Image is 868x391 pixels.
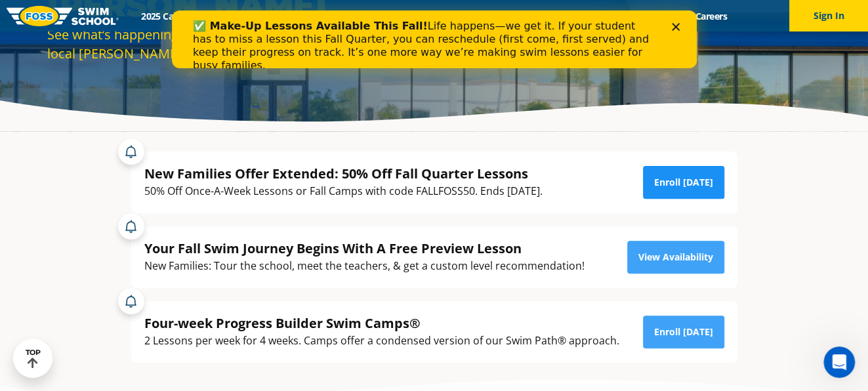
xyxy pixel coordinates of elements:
div: TOP [26,348,41,369]
iframe: Intercom live chat [823,346,855,378]
div: See what’s happening and find reasons to hit the water at your local [PERSON_NAME][GEOGRAPHIC_DATA]. [47,25,428,63]
a: Careers [684,10,738,22]
a: About [PERSON_NAME] [382,10,504,22]
a: Enroll [DATE] [643,316,724,348]
img: FOSS Swim School Logo [7,6,119,26]
div: Life happens—we get it. If your student has to miss a lesson this Fall Quarter, you can reschedul... [21,9,483,62]
a: View Availability [627,241,724,274]
a: Swim Like [PERSON_NAME] [504,10,643,22]
div: 2 Lessons per week for 4 weeks. Camps offer a condensed version of our Swim Path® approach. [144,332,619,350]
iframe: Intercom live chat banner [172,10,697,68]
div: New Families Offer Extended: 50% Off Fall Quarter Lessons [144,165,543,182]
a: Enroll [DATE] [643,166,724,199]
a: Schools [212,10,267,22]
div: New Families: Tour the school, meet the teachers, & get a custom level recommendation! [144,257,585,275]
b: ✅ Make-Up Lessons Available This Fall! [21,9,256,22]
div: Four-week Progress Builder Swim Camps® [144,314,619,332]
a: 2025 Calendar [130,10,212,22]
div: Close [500,12,513,20]
a: Blog [642,10,684,22]
div: 50% Off Once-A-Week Lessons or Fall Camps with code FALLFOSS50. Ends [DATE]. [144,182,543,200]
a: Swim Path® Program [267,10,382,22]
div: Your Fall Swim Journey Begins With A Free Preview Lesson [144,239,585,257]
